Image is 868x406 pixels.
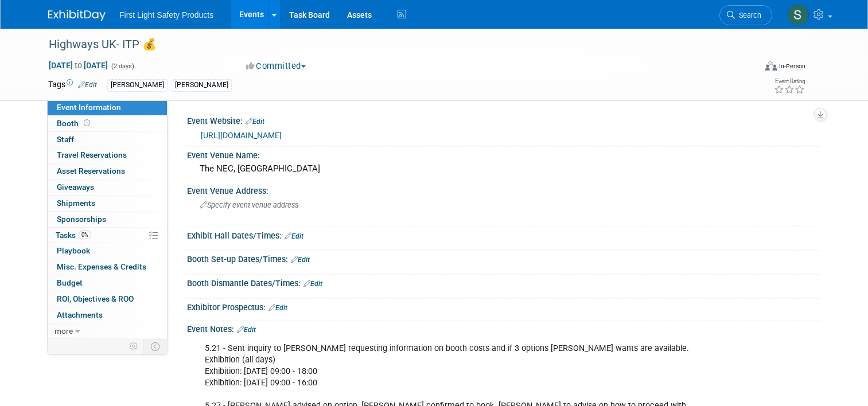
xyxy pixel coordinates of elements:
[291,256,310,264] a: Edit
[303,280,322,288] a: Edit
[57,166,125,175] span: Asset Reservations
[187,299,820,314] div: Exhibitor Prospectus:
[48,212,167,227] a: Sponsorships
[48,79,97,92] td: Tags
[694,60,805,77] div: Event Format
[787,4,809,26] img: Steph Willemsen
[55,326,73,335] span: more
[78,81,97,89] a: Edit
[57,150,127,159] span: Travel Reservations
[196,160,811,178] div: The NEC, [GEOGRAPHIC_DATA]
[200,201,298,209] span: Specify event venue address
[48,323,167,339] a: more
[268,304,287,312] a: Edit
[56,231,91,240] span: Tasks
[57,310,103,319] span: Attachments
[48,60,108,71] span: [DATE] [DATE]
[285,232,303,240] a: Edit
[73,61,84,70] span: to
[48,116,167,131] a: Booth
[187,251,820,266] div: Booth Set-up Dates/Times:
[57,119,92,128] span: Booth
[765,61,777,71] img: Format-Inperson.png
[201,131,282,140] a: [URL][DOMAIN_NAME]
[57,198,95,208] span: Shipments
[237,326,256,334] a: Edit
[48,228,167,243] a: Tasks0%
[81,119,92,127] span: Booth not reserved yet
[48,259,167,275] a: Misc. Expenses & Credits
[735,11,761,19] span: Search
[774,79,805,84] div: Event Rating
[48,132,167,147] a: Staff
[119,10,213,19] span: First Light Safety Products
[48,291,167,307] a: ROI, Objectives & ROO
[48,275,167,291] a: Budget
[45,34,741,55] div: Highways UK- ITP 💰
[57,278,83,287] span: Budget
[187,227,820,242] div: Exhibit Hall Dates/Times:
[48,307,167,323] a: Attachments
[187,182,820,197] div: Event Venue Address:
[107,79,168,91] div: [PERSON_NAME]
[48,243,167,259] a: Playbook
[172,79,232,91] div: [PERSON_NAME]
[57,135,74,144] span: Staff
[57,214,106,224] span: Sponsorships
[57,294,134,303] span: ROI, Objectives & ROO
[124,339,144,354] td: Personalize Event Tab Strip
[187,147,820,161] div: Event Venue Name:
[779,62,805,71] div: In-Person
[48,10,106,21] img: ExhibitDay
[242,60,310,72] button: Committed
[187,321,820,335] div: Event Notes:
[48,147,167,163] a: Travel Reservations
[187,112,820,127] div: Event Website:
[144,339,168,354] td: Toggle Event Tabs
[48,179,167,195] a: Giveaways
[57,246,90,255] span: Playbook
[48,196,167,211] a: Shipments
[719,5,772,25] a: Search
[48,100,167,115] a: Event Information
[79,231,91,239] span: 0%
[57,262,146,271] span: Misc. Expenses & Credits
[48,163,167,179] a: Asset Reservations
[187,275,820,290] div: Booth Dismantle Dates/Times:
[57,103,121,112] span: Event Information
[57,182,94,192] span: Giveaways
[110,63,134,70] span: (2 days)
[246,118,264,126] a: Edit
